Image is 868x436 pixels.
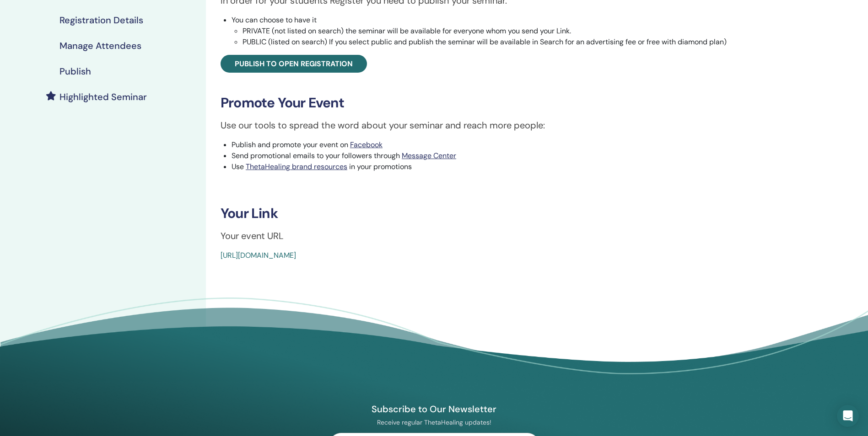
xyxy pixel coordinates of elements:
[232,15,770,48] li: You can choose to have it
[59,66,91,77] h4: Publish
[243,26,770,37] li: PRIVATE (not listed on search) the seminar will be available for everyone whom you send your Link.
[402,151,456,160] a: Message Center
[837,405,859,427] div: Open Intercom Messenger
[221,95,770,111] h3: Promote Your Event
[329,403,540,415] h4: Subscribe to Our Newsletter
[235,59,353,69] span: Publish to open registration
[221,205,770,222] h3: Your Link
[221,250,296,260] a: [URL][DOMAIN_NAME]
[59,40,141,51] h4: Manage Attendees
[329,418,540,426] p: Receive regular ThetaHealing updates!
[232,139,770,150] li: Publish and promote your event on
[243,37,770,48] li: PUBLIC (listed on search) If you select public and publish the seminar will be available in Searc...
[59,15,143,26] h4: Registration Details
[221,229,770,243] p: Your event URL
[221,118,770,132] p: Use our tools to spread the word about your seminar and reach more people:
[59,91,147,102] h4: Highlighted Seminar
[232,150,770,161] li: Send promotional emails to your followers through
[246,162,347,171] a: ThetaHealing brand resources
[232,161,770,172] li: Use in your promotions
[221,55,367,73] a: Publish to open registration
[350,140,383,149] a: Facebook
